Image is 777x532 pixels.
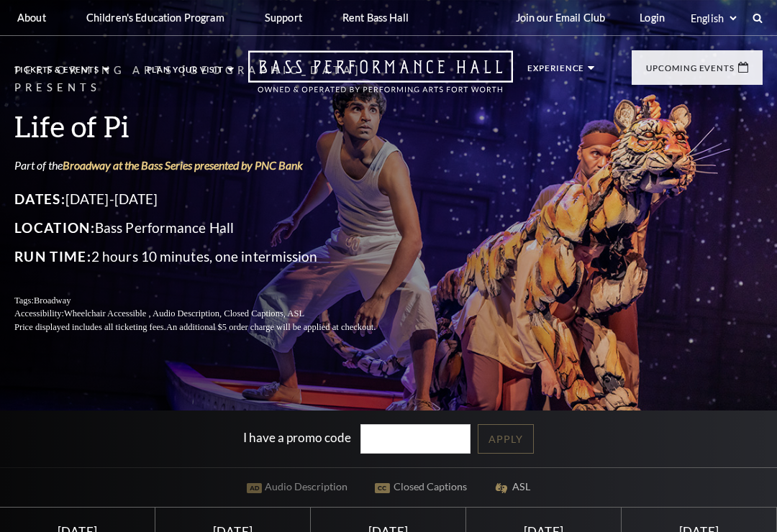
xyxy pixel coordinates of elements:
span: Run Time: [14,248,91,265]
p: Accessibility: [14,307,410,321]
span: Wheelchair Accessible , Audio Description, Closed Captions, ASL [64,308,304,318]
p: Plan Your Visit [147,65,224,81]
p: [DATE]-[DATE] [14,188,410,211]
p: Upcoming Events [646,64,735,80]
p: 2 hours 10 minutes, one intermission [14,245,410,268]
span: Dates: [14,191,65,207]
h3: Life of Pi [14,108,410,145]
select: Select: [688,12,739,25]
span: An additional $5 order charge will be applied at checkout. [166,322,376,332]
p: Support [265,12,302,24]
span: Location: [14,219,95,236]
p: Bass Performance Hall [14,216,410,239]
label: I have a promo code [243,430,351,445]
span: Broadway [34,295,71,306]
p: Price displayed includes all ticketing fees. [14,321,410,334]
a: Broadway at the Bass Series presented by PNC Bank [63,158,303,172]
p: Rent Bass Hall [342,12,409,24]
p: Tickets & Events [14,65,99,81]
p: Tags: [14,294,410,308]
p: Children's Education Program [86,12,224,24]
p: Part of the [14,157,410,173]
p: Experience [527,64,584,80]
p: About [17,12,46,24]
